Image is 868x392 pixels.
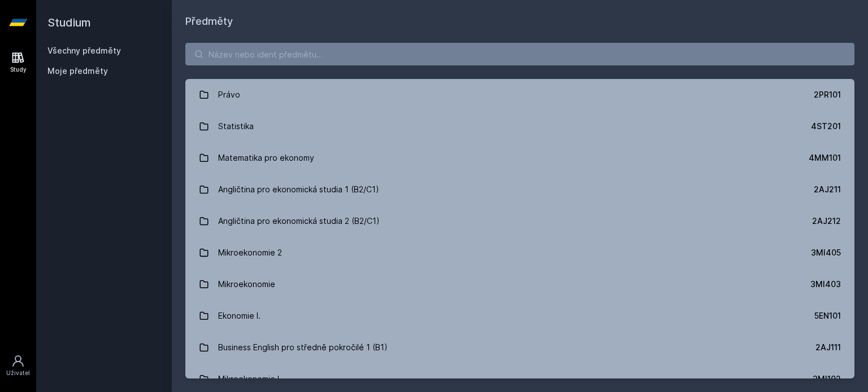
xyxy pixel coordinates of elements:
[185,79,854,111] a: Právo 2PR101
[185,111,854,142] a: Statistika 4ST201
[6,369,30,377] div: Uživatel
[812,215,841,227] div: 2AJ212
[2,45,34,80] a: Study
[813,373,841,385] div: 3MI102
[185,237,854,268] a: Mikroekonomie 2 3MI405
[185,14,854,29] h1: Předměty
[218,115,254,138] div: Statistika
[218,273,275,296] div: Mikroekonomie
[218,368,279,390] div: Mikroekonomie I
[815,342,841,353] div: 2AJ111
[47,46,121,55] a: Všechny předměty
[809,152,841,164] div: 4MM101
[814,89,841,100] div: 2PR101
[814,310,841,321] div: 5EN101
[810,279,841,290] div: 3MI403
[814,184,841,195] div: 2AJ211
[185,43,854,65] input: Název nebo ident předmětu…
[218,83,240,106] div: Právo
[811,121,841,132] div: 4ST201
[185,205,854,237] a: Angličtina pro ekonomická studia 2 (B2/C1) 2AJ212
[185,300,854,332] a: Ekonomie I. 5EN101
[185,174,854,205] a: Angličtina pro ekonomická studia 1 (B2/C1) 2AJ211
[218,147,314,169] div: Matematika pro ekonomy
[218,305,261,327] div: Ekonomie I.
[218,178,379,201] div: Angličtina pro ekonomická studia 1 (B2/C1)
[10,65,27,74] div: Study
[218,241,282,264] div: Mikroekonomie 2
[218,336,388,359] div: Business English pro středně pokročilé 1 (B1)
[47,65,108,77] span: Moje předměty
[185,142,854,174] a: Matematika pro ekonomy 4MM101
[218,210,380,232] div: Angličtina pro ekonomická studia 2 (B2/C1)
[811,247,841,258] div: 3MI405
[2,349,34,383] a: Uživatel
[185,268,854,300] a: Mikroekonomie 3MI403
[185,332,854,363] a: Business English pro středně pokročilé 1 (B1) 2AJ111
